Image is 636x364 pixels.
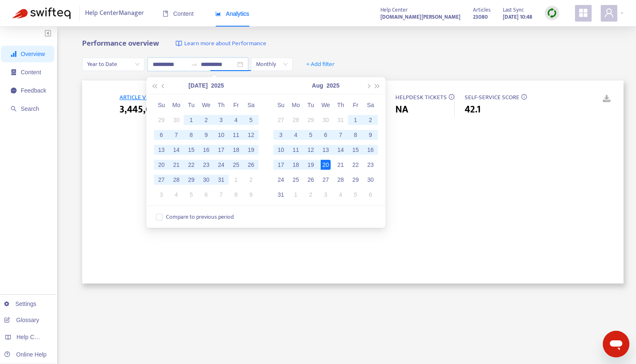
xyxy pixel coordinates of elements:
[87,58,139,71] span: Year to Date
[333,142,348,157] td: 2025-08-14
[363,98,378,112] th: Sa
[214,157,229,172] td: 2025-07-24
[11,106,17,112] span: search
[184,39,266,49] span: Learn more about Performance
[169,112,184,127] td: 2025-06-30
[336,190,346,200] div: 4
[578,8,588,18] span: appstore
[12,7,71,19] img: Swifteq
[191,61,197,68] span: swap-right
[231,115,241,125] div: 4
[327,77,339,94] button: 2025
[291,115,301,125] div: 28
[318,172,333,187] td: 2025-08-27
[333,127,348,142] td: 2025-08-07
[333,112,348,127] td: 2025-07-31
[246,145,256,155] div: 19
[288,187,303,202] td: 2025-09-01
[288,142,303,157] td: 2025-08-11
[186,160,196,170] div: 22
[291,130,301,140] div: 4
[154,112,169,127] td: 2025-06-29
[244,187,258,202] td: 2025-08-09
[214,172,229,187] td: 2025-07-31
[288,127,303,142] td: 2025-08-04
[273,157,288,172] td: 2025-08-17
[231,145,241,155] div: 18
[276,115,286,125] div: 27
[154,172,169,187] td: 2025-07-27
[291,160,301,170] div: 18
[11,51,17,57] span: signal
[184,142,199,157] td: 2025-07-15
[229,157,244,172] td: 2025-07-25
[229,112,244,127] td: 2025-07-04
[186,145,196,155] div: 15
[318,142,333,157] td: 2025-08-13
[229,98,244,112] th: Fr
[154,157,169,172] td: 2025-07-20
[547,8,557,18] img: sync.dc5367851b00ba804db3.png
[163,10,194,17] span: Content
[473,5,490,15] span: Articles
[244,142,258,157] td: 2025-07-19
[303,98,318,112] th: Tu
[186,175,196,185] div: 29
[154,142,169,157] td: 2025-07-13
[184,172,199,187] td: 2025-07-29
[244,172,258,187] td: 2025-08-02
[288,172,303,187] td: 2025-08-25
[363,127,378,142] td: 2025-08-09
[321,130,331,140] div: 6
[229,142,244,157] td: 2025-07-18
[363,157,378,172] td: 2025-08-23
[303,127,318,142] td: 2025-08-05
[333,98,348,112] th: Th
[156,190,166,200] div: 3
[306,190,316,200] div: 2
[169,172,184,187] td: 2025-07-28
[336,175,346,185] div: 28
[333,187,348,202] td: 2025-09-04
[303,142,318,157] td: 2025-08-12
[473,12,488,22] strong: 23080
[82,37,159,50] b: Performance overview
[154,98,169,112] th: Su
[273,172,288,187] td: 2025-08-24
[336,145,346,155] div: 14
[214,98,229,112] th: Th
[186,130,196,140] div: 8
[366,160,375,170] div: 23
[186,115,196,125] div: 1
[503,12,532,22] strong: [DATE] 10:48
[154,187,169,202] td: 2025-08-03
[156,145,166,155] div: 13
[318,127,333,142] td: 2025-08-06
[171,175,181,185] div: 28
[244,127,258,142] td: 2025-07-12
[199,157,214,172] td: 2025-07-23
[119,92,160,103] span: ARTICLE VIEWS
[199,112,214,127] td: 2025-07-02
[318,98,333,112] th: We
[246,190,256,200] div: 9
[4,300,37,307] a: Settings
[175,40,182,47] img: image-link
[366,190,375,200] div: 6
[211,77,224,94] button: 2025
[306,59,335,69] span: + Add filter
[21,69,41,76] span: Content
[184,157,199,172] td: 2025-07-22
[244,157,258,172] td: 2025-07-26
[229,172,244,187] td: 2025-08-01
[321,190,331,200] div: 3
[276,145,286,155] div: 10
[199,127,214,142] td: 2025-07-09
[336,160,346,170] div: 21
[306,115,316,125] div: 29
[216,190,226,200] div: 7
[318,112,333,127] td: 2025-07-30
[154,127,169,142] td: 2025-07-06
[348,142,363,157] td: 2025-08-15
[231,175,241,185] div: 1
